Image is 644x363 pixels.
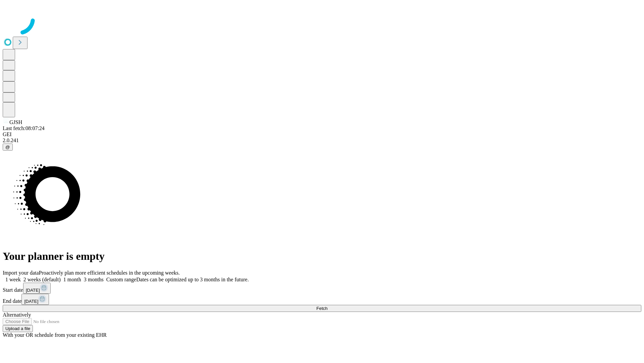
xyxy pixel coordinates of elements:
[3,250,641,263] h1: Your planner is empty
[3,131,641,137] div: GEI
[5,277,21,282] span: 1 week
[3,294,641,305] div: End date
[316,306,327,311] span: Fetch
[3,144,13,151] button: @
[63,277,81,282] span: 1 month
[3,305,641,312] button: Fetch
[3,283,641,294] div: Start date
[3,325,33,332] button: Upload a file
[3,312,31,318] span: Alternatively
[106,277,136,282] span: Custom range
[39,270,180,276] span: Proactively plan more efficient schedules in the upcoming weeks.
[3,137,641,144] div: 2.0.241
[136,277,249,282] span: Dates can be optimized up to 3 months in the future.
[26,288,40,293] span: [DATE]
[5,145,10,150] span: @
[24,299,38,304] span: [DATE]
[3,270,39,276] span: Import your data
[23,283,51,294] button: [DATE]
[3,125,45,131] span: Last fetch: 08:07:24
[84,277,104,282] span: 3 months
[21,294,49,305] button: [DATE]
[23,277,61,282] span: 2 weeks (default)
[3,332,107,338] span: With your OR schedule from your existing EHR
[9,119,22,125] span: GJSH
